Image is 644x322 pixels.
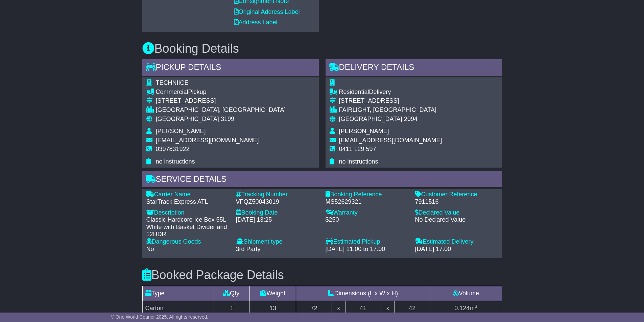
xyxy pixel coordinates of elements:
div: Delivery [339,89,442,96]
div: [STREET_ADDRESS] [339,97,442,105]
td: Carton [142,301,214,316]
div: Pickup Details [142,59,319,77]
div: [DATE] 11:00 to 17:00 [326,246,408,253]
span: 0.124 [454,305,470,312]
span: Residential [339,89,369,95]
span: 0411 129 597 [339,146,376,152]
td: Volume [430,286,502,301]
span: 2094 [404,116,418,122]
h3: Booked Package Details [142,268,502,282]
div: Tracking Number [236,191,319,198]
div: Warranty [326,209,408,217]
td: Weight [250,286,296,301]
div: Carrier Name [146,191,229,198]
div: No Declared Value [415,216,498,224]
div: Shipment type [236,238,319,246]
div: Delivery Details [326,59,502,77]
div: [DATE] 17:00 [415,246,498,253]
span: TECHNIICE [156,79,189,86]
div: MS52629321 [326,198,408,206]
td: Dimensions (L x W x H) [296,286,430,301]
span: [EMAIL_ADDRESS][DOMAIN_NAME] [156,137,259,144]
td: x [332,301,345,316]
span: 0397831922 [156,146,190,152]
div: StarTrack Express ATL [146,198,229,206]
div: Declared Value [415,209,498,217]
div: Booking Date [236,209,319,217]
div: Description [146,209,229,217]
span: [PERSON_NAME] [156,128,206,134]
div: 7911516 [415,198,498,206]
sup: 3 [475,304,477,309]
div: Customer Reference [415,191,498,198]
div: [STREET_ADDRESS] [156,97,286,105]
div: Classic Hardcore Ice Box 55L White with Basket Divider and 12HDR [146,216,229,238]
div: [DATE] 13:25 [236,216,319,224]
span: no instructions [156,158,195,165]
div: Booking Reference [326,191,408,198]
span: no instructions [339,158,378,165]
div: Dangerous Goods [146,238,229,246]
span: 3199 [221,116,234,122]
div: Pickup [156,89,286,96]
div: $250 [326,216,408,224]
td: x [381,301,394,316]
h3: Booking Details [142,42,502,55]
span: 3rd Party [236,246,261,252]
td: 72 [296,301,332,316]
span: Commercial [156,89,188,95]
div: [GEOGRAPHIC_DATA], [GEOGRAPHIC_DATA] [156,106,286,114]
td: Type [142,286,214,301]
span: [GEOGRAPHIC_DATA] [339,116,402,122]
span: [GEOGRAPHIC_DATA] [156,116,219,122]
div: Service Details [142,171,502,189]
td: m [430,301,502,316]
a: Original Address Label [234,8,300,15]
td: Qty. [214,286,250,301]
td: 41 [345,301,381,316]
span: [PERSON_NAME] [339,128,389,134]
div: FAIRLIGHT, [GEOGRAPHIC_DATA] [339,106,442,114]
td: 13 [250,301,296,316]
a: Address Label [234,19,278,26]
div: Estimated Delivery [415,238,498,246]
td: 1 [214,301,250,316]
span: No [146,246,154,252]
div: VFQZ50043019 [236,198,319,206]
span: © One World Courier 2025. All rights reserved. [111,314,209,320]
td: 42 [394,301,430,316]
span: [EMAIL_ADDRESS][DOMAIN_NAME] [339,137,442,144]
div: Estimated Pickup [326,238,408,246]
